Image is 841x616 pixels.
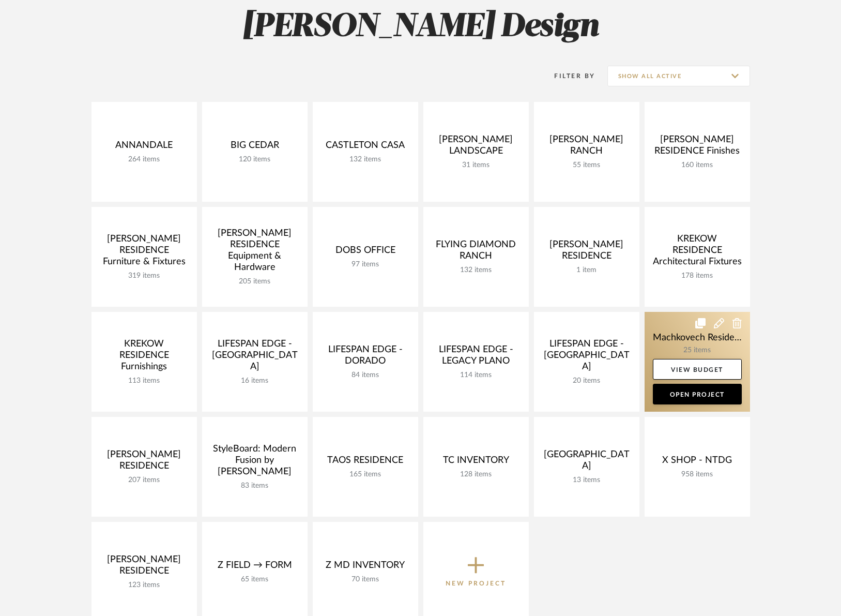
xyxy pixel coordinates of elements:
[653,272,742,280] div: 178 items
[653,161,742,170] div: 160 items
[100,476,189,485] div: 207 items
[542,239,631,266] div: [PERSON_NAME] RESIDENCE
[432,470,521,479] div: 128 items
[432,239,521,266] div: FLYING DIAMOND RANCH
[100,140,189,155] div: ANNANDALE
[542,266,631,275] div: 1 item
[321,560,410,575] div: Z MD INVENTORY
[210,560,299,575] div: Z FIELD → FORM
[653,134,742,161] div: [PERSON_NAME] RESIDENCE Finishes
[210,277,299,286] div: 205 items
[210,443,299,482] div: StyleBoard: Modern Fusion by [PERSON_NAME]
[321,245,410,260] div: DOBS OFFICE
[432,134,521,161] div: [PERSON_NAME] LANDSCAPE
[321,575,410,584] div: 70 items
[210,140,299,155] div: BIG CEDAR
[321,155,410,164] div: 132 items
[432,266,521,275] div: 132 items
[542,449,631,476] div: [GEOGRAPHIC_DATA]
[210,228,299,277] div: [PERSON_NAME] RESIDENCE Equipment & Hardware
[653,233,742,272] div: KREKOW RESIDENCE Architectural Fixtures
[653,470,742,479] div: 958 items
[653,455,742,470] div: X SHOP - NTDG
[542,377,631,385] div: 20 items
[432,161,521,170] div: 31 items
[321,455,410,470] div: TAOS RESIDENCE
[542,338,631,377] div: LIFESPAN EDGE - [GEOGRAPHIC_DATA]
[653,384,742,404] a: Open Project
[321,371,410,380] div: 84 items
[210,377,299,385] div: 16 items
[321,260,410,269] div: 97 items
[49,8,793,47] h2: [PERSON_NAME] Design
[321,344,410,371] div: LIFESPAN EDGE - DORADO
[541,71,595,81] div: Filter By
[100,155,189,164] div: 264 items
[100,338,189,377] div: KREKOW RESIDENCE Furnishings
[100,233,189,272] div: [PERSON_NAME] RESIDENCE Furniture & Fixtures
[321,140,410,155] div: CASTLETON CASA
[542,161,631,170] div: 55 items
[446,578,506,589] p: New Project
[653,359,742,380] a: View Budget
[432,344,521,371] div: LIFESPAN EDGE - LEGACY PLANO
[432,455,521,470] div: TC INVENTORY
[210,575,299,584] div: 65 items
[100,377,189,385] div: 113 items
[432,371,521,380] div: 114 items
[100,272,189,280] div: 319 items
[100,449,189,476] div: [PERSON_NAME] RESIDENCE
[100,554,189,581] div: [PERSON_NAME] RESIDENCE
[542,476,631,485] div: 13 items
[210,482,299,490] div: 83 items
[210,338,299,377] div: LIFESPAN EDGE - [GEOGRAPHIC_DATA]
[210,155,299,164] div: 120 items
[321,470,410,479] div: 165 items
[100,581,189,590] div: 123 items
[542,134,631,161] div: [PERSON_NAME] RANCH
